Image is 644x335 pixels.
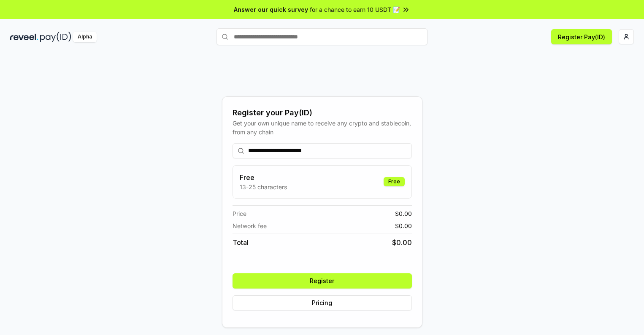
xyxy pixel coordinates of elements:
[233,295,412,310] button: Pricing
[233,273,412,289] button: Register
[395,209,412,218] span: $ 0.00
[310,5,400,14] span: for a chance to earn 10 USDT 📝
[240,172,287,182] h3: Free
[240,182,287,191] p: 13-25 characters
[395,221,412,230] span: $ 0.00
[233,237,249,248] span: Total
[73,32,97,42] div: Alpha
[384,177,405,186] div: Free
[234,5,308,14] span: Answer our quick survey
[551,29,612,44] button: Register Pay(ID)
[233,107,412,119] div: Register your Pay(ID)
[392,237,412,248] span: $ 0.00
[233,119,412,136] div: Get your own unique name to receive any crypto and stablecoin, from any chain
[10,32,38,42] img: reveel_dark
[233,209,246,218] span: Price
[233,221,267,230] span: Network fee
[40,32,71,42] img: pay_id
